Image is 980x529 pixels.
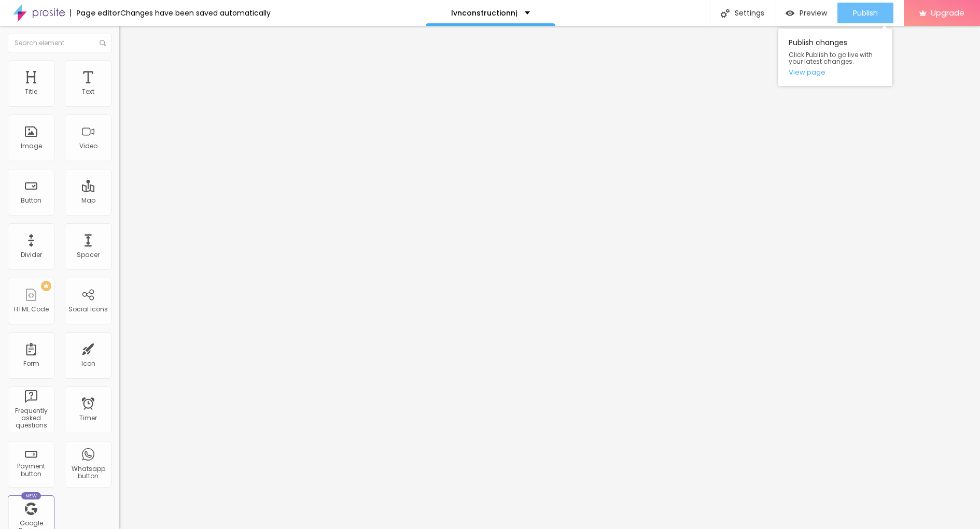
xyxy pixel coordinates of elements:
button: Preview [775,3,837,23]
div: New [21,492,41,499]
span: Upgrade [931,8,964,17]
div: Image [21,142,42,150]
div: Social Icons [68,306,108,313]
div: Video [79,142,97,150]
div: Title [25,88,37,95]
div: Form [23,360,39,367]
a: View page [789,69,882,76]
div: Payment button [10,463,51,478]
span: Click Publish to go live with your latest changes. [789,51,882,65]
div: Changes have been saved automatically [120,9,271,17]
div: Text [82,88,94,95]
div: Icon [81,360,95,367]
img: view-1.svg [786,9,794,18]
img: Icone [721,9,730,18]
div: HTML Code [14,306,49,313]
div: Whatsapp button [67,465,108,480]
div: Publish changes [778,28,892,86]
div: Map [81,197,95,204]
input: Search element [8,34,111,52]
span: Preview [800,9,827,17]
div: Spacer [77,251,100,259]
div: Divider [21,251,42,259]
div: Frequently asked questions [10,407,51,430]
p: lvnconstructionnj [451,9,517,17]
span: Publish [853,9,878,17]
button: Publish [837,3,893,23]
div: Timer [79,414,97,422]
div: Page editor [70,9,120,17]
div: Button [21,197,41,204]
img: Icone [100,40,106,46]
